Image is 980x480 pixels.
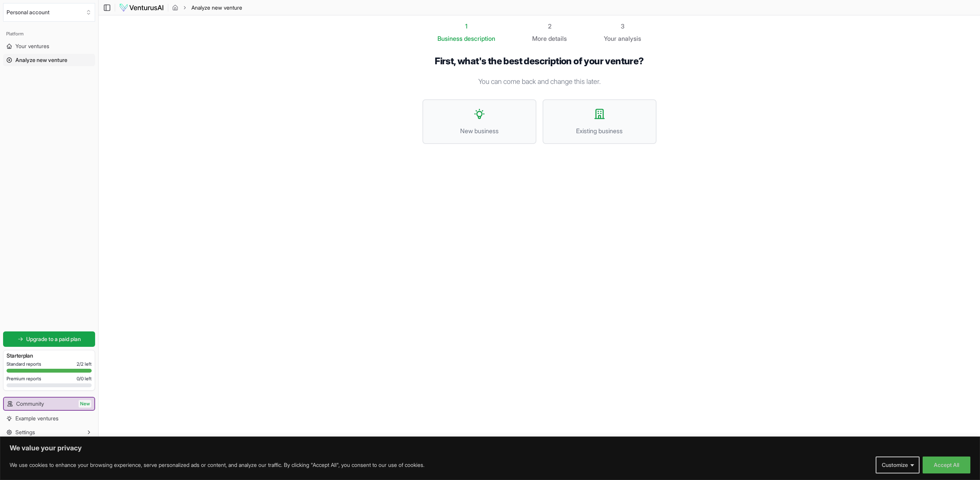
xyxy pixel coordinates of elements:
[7,352,92,360] h3: Starter plan
[3,40,95,52] a: Your ventures
[618,35,641,42] span: analysis
[422,55,657,67] h1: First, what's the best description of your venture?
[172,4,242,12] nav: breadcrumb
[548,35,567,42] span: details
[923,457,970,473] button: Accept All
[604,22,641,31] div: 3
[876,457,920,473] button: Customize
[7,376,41,382] span: Premium reports
[3,28,95,40] div: Platform
[3,54,95,66] a: Analyze new venture
[77,376,92,382] span: 0 / 0 left
[26,335,81,343] span: Upgrade to a paid plan
[7,361,41,367] span: Standard reports
[422,99,536,144] button: New business
[77,361,92,367] span: 2 / 2 left
[431,126,528,135] span: New business
[15,56,67,64] span: Analyze new venture
[10,443,970,453] p: We value your privacy
[3,412,95,425] a: Example ventures
[604,34,616,43] span: Your
[79,400,91,408] span: New
[15,428,35,436] span: Settings
[551,126,648,135] span: Existing business
[15,42,49,50] span: Your ventures
[437,34,462,43] span: Business
[4,398,94,410] a: CommunityNew
[119,3,164,12] img: logo
[532,34,547,43] span: More
[422,76,657,87] p: You can come back and change this later.
[437,22,495,31] div: 1
[191,4,242,12] span: Analyze new venture
[15,415,59,422] span: Example ventures
[3,426,95,438] button: Settings
[543,99,657,144] button: Existing business
[464,35,495,42] span: description
[10,460,424,470] p: We use cookies to enhance your browsing experience, serve personalized ads or content, and analyz...
[16,400,44,408] span: Community
[3,3,95,22] button: Select an organization
[532,22,567,31] div: 2
[3,331,95,347] a: Upgrade to a paid plan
